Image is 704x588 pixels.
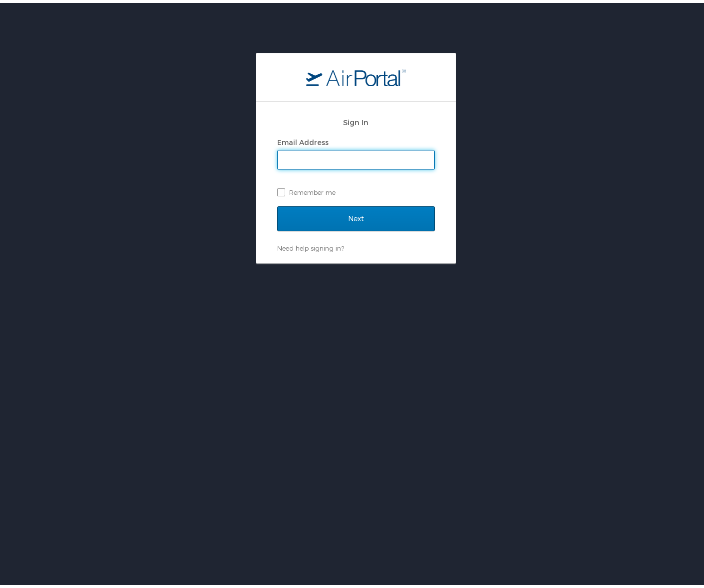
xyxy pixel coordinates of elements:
[306,65,406,83] img: logo
[277,182,435,197] label: Remember me
[277,135,329,144] label: Email Address
[277,241,344,249] a: Need help signing in?
[277,203,435,228] input: Next
[277,114,435,125] h2: Sign In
